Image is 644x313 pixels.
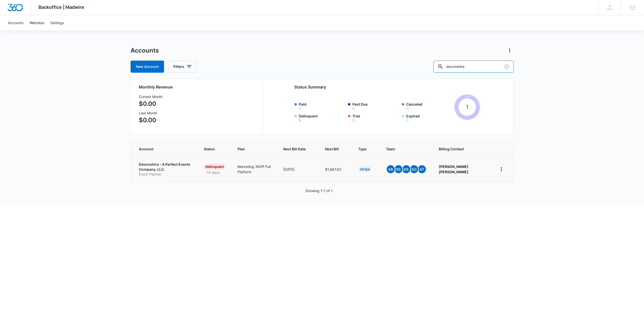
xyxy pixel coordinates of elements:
span: Type [358,146,367,152]
h1: Accounts [131,47,159,54]
p: 10 days [204,170,223,175]
span: RS [394,165,403,173]
span: Backoffice | Madwire [38,5,84,10]
p: Showing 1-1 of 1 [305,188,333,193]
a: New Account [131,61,164,73]
button: Delinquent [299,119,301,122]
label: Trial [352,113,399,122]
a: Devonshire - A Perfect Events Company, LLC.Event Planner [139,162,192,177]
span: Next Bill Date [283,146,306,152]
label: Past Due [352,102,399,110]
button: Filters [168,61,196,73]
p: $0.00 [139,99,163,108]
div: Stripe [358,166,371,172]
label: Canceled [406,102,453,110]
p: Marketing 360® Full Platform [237,164,271,174]
a: Websites [26,15,47,30]
label: Paid [299,102,345,110]
span: Account [139,146,184,152]
h2: Monthly Revenue [139,84,257,90]
div: Delinquent [204,164,225,170]
h3: Current Month [139,94,163,99]
button: home [497,165,505,173]
label: Delinquent [299,113,345,122]
button: Clear [503,63,511,71]
a: Settings [47,15,67,30]
button: Actions [506,47,514,55]
a: Accounts [5,15,26,30]
span: Team [386,146,419,152]
p: Event Planner [139,172,192,177]
strong: [PERSON_NAME] [PERSON_NAME] [439,164,468,174]
span: Billing Contact [439,146,485,152]
tspan: 1 [466,104,468,110]
span: KR [402,165,410,173]
label: Expired [406,113,453,122]
p: Devonshire - A Perfect Events Company, LLC. [139,162,192,172]
span: AG [410,165,418,173]
span: Plan [237,146,271,152]
td: $1,667.62 [319,157,352,182]
td: [DATE] [277,157,319,182]
span: Status [204,146,218,152]
h2: Status Summary [294,84,480,90]
span: Next Bill [325,146,339,152]
h3: Last Month [139,110,163,116]
p: $0.00 [139,116,163,125]
span: KB [387,165,395,173]
span: AT [418,165,426,173]
input: Search [433,61,514,73]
